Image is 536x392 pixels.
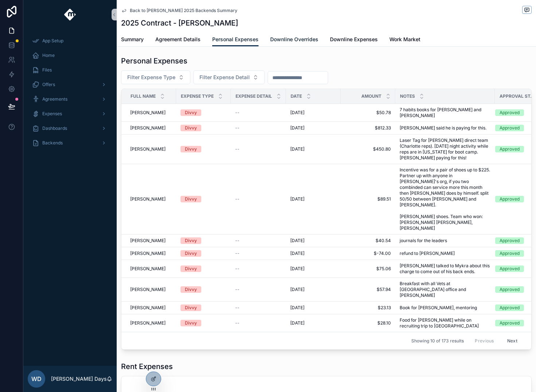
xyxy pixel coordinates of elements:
span: Showing 10 of 173 results [411,338,464,344]
span: [PERSON_NAME] said he is paying for this. [400,125,486,131]
span: WD [31,374,42,383]
span: Downline Expenses [330,36,378,43]
a: [DATE] [290,251,336,256]
span: Expense Type [181,93,214,99]
img: App logo [64,9,76,20]
a: Divvy [180,265,226,272]
span: Agreement Details [155,36,201,43]
a: Breakfast with all Vets at [GEOGRAPHIC_DATA] office and [PERSON_NAME] [400,281,490,298]
span: $812.33 [345,125,391,131]
span: [DATE] [290,238,304,244]
span: [PERSON_NAME] [130,305,166,311]
a: $75.06 [345,266,391,272]
span: -- [235,196,240,202]
a: [DATE] [290,320,336,326]
a: -- [235,196,281,202]
span: [PERSON_NAME] [130,125,166,131]
span: [PERSON_NAME] [130,251,166,256]
a: 7 habits books for [PERSON_NAME] and [PERSON_NAME] [400,107,490,119]
a: journals for the leaders [400,238,490,244]
div: Approved [500,146,520,152]
a: Files [28,63,112,77]
a: Incentive was for a pair of shoes up to $225. Partner up with anyone in [PERSON_NAME]'s org, if y... [400,167,490,231]
a: App Setup [28,34,112,47]
div: Divvy [185,265,197,272]
a: [DATE] [290,238,336,244]
div: Divvy [185,304,197,311]
a: Offers [28,78,112,91]
a: [DATE] [290,266,336,272]
a: refund to [PERSON_NAME] [400,251,490,256]
a: Summary [121,33,144,47]
a: [PERSON_NAME] [130,196,172,202]
a: -- [235,320,281,326]
a: -- [235,251,281,256]
div: Approved [500,265,520,272]
a: [PERSON_NAME] [130,251,172,256]
a: [DATE] [290,110,336,116]
a: Laser Tag for [PERSON_NAME] direct team (Charlotte reps). [DATE] night activity while reps are in... [400,137,490,161]
div: Approved [500,109,520,116]
a: [PERSON_NAME] [130,287,172,292]
div: Divvy [185,196,197,202]
a: [DATE] [290,305,336,311]
a: Divvy [180,125,226,131]
a: [DATE] [290,146,336,152]
span: -- [235,266,240,272]
a: [PERSON_NAME] [130,320,172,326]
a: [PERSON_NAME] [130,238,172,244]
span: [PERSON_NAME] talked to Mykra about this charge to come out of his back ends. [400,263,490,275]
div: Divvy [185,250,197,257]
span: [DATE] [290,196,304,202]
span: Food for [PERSON_NAME] while on recruiting trip to [GEOGRAPHIC_DATA] [400,317,490,329]
span: -- [235,287,240,292]
a: Downline Expenses [330,33,378,47]
a: Downline Overrides [270,33,318,47]
a: [DATE] [290,125,336,131]
a: Back to [PERSON_NAME] 2025 Backends Summary [121,8,237,13]
a: Backends [28,136,112,150]
span: Expenses [42,111,62,117]
div: Divvy [185,286,197,293]
span: Personal Expenses [212,36,259,43]
a: $-74.00 [345,251,391,256]
a: Divvy [180,320,226,326]
span: -- [235,320,240,326]
button: Select Button [121,70,190,84]
span: Full Name [131,93,156,99]
span: [PERSON_NAME] [130,196,166,202]
span: [DATE] [290,287,304,292]
a: Divvy [180,237,226,244]
a: [PERSON_NAME] [130,125,172,131]
a: [PERSON_NAME] [130,266,172,272]
a: $50.78 [345,110,391,116]
a: $23.13 [345,305,391,311]
div: Approved [500,320,520,326]
a: [PERSON_NAME] [130,110,172,116]
span: [PERSON_NAME] [130,320,166,326]
span: Book for [PERSON_NAME], mentoring [400,305,477,311]
a: Divvy [180,250,226,257]
a: $89.51 [345,196,391,202]
a: -- [235,238,281,244]
span: Backends [42,140,63,146]
a: -- [235,305,281,311]
span: [DATE] [290,146,304,152]
a: -- [235,287,281,292]
a: [DATE] [290,287,336,292]
a: Personal Expenses [212,33,259,47]
a: [DATE] [290,196,336,202]
div: Approved [500,196,520,202]
span: $57.94 [345,287,391,292]
span: [PERSON_NAME] [130,110,166,116]
span: [DATE] [290,266,304,272]
a: Dashboards [28,122,112,135]
div: scrollable content [23,29,117,159]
